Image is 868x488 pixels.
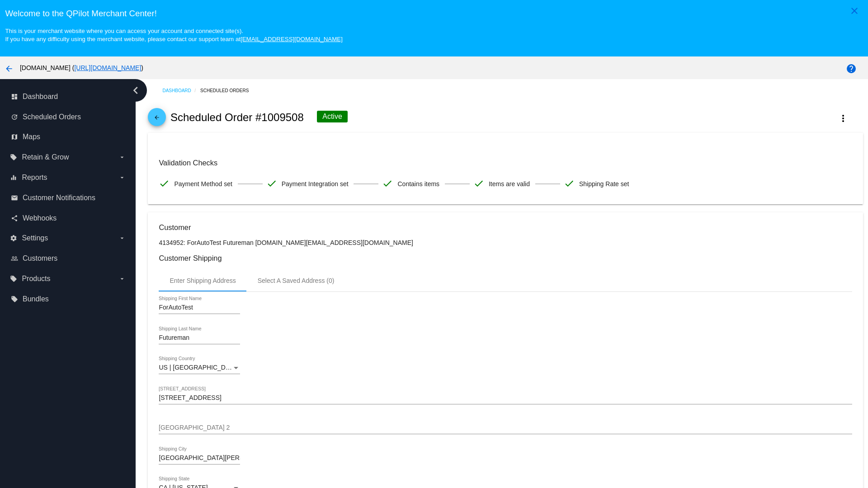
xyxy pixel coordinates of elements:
[849,5,860,16] mat-icon: close
[74,64,141,71] a: [URL][DOMAIN_NAME]
[258,277,335,284] div: Select A Saved Address (0)
[11,113,18,121] i: update
[564,178,575,189] mat-icon: check
[4,63,14,74] mat-icon: arrow_back
[23,113,81,121] span: Scheduled Orders
[282,174,349,193] span: Payment Integration set
[266,178,277,189] mat-icon: check
[489,174,530,193] span: Items are valid
[23,133,40,141] span: Maps
[200,84,257,98] a: Scheduled Orders
[11,255,18,262] i: people_outline
[11,133,18,141] i: map
[23,214,57,222] span: Webhooks
[162,84,200,98] a: Dashboard
[170,111,304,124] h2: Scheduled Order #1009508
[118,174,126,181] i: arrow_drop_down
[23,194,95,202] span: Customer Notifications
[11,130,126,144] a: map Maps
[159,178,170,189] mat-icon: check
[22,234,48,242] span: Settings
[10,154,17,161] i: local_offer
[159,364,240,371] mat-select: Shipping Country
[11,211,126,225] a: share Webhooks
[170,277,236,284] div: Enter Shipping Address
[159,223,852,232] h3: Customer
[159,394,852,402] input: Shipping Street 1
[22,275,50,283] span: Products
[11,251,126,266] a: people_outline Customers
[5,9,863,19] h3: Welcome to the QPilot Merchant Center!
[397,174,439,193] span: Contains items
[10,235,17,242] i: settings
[159,239,852,246] p: 4134952: ForAutoTest Futureman [DOMAIN_NAME][EMAIL_ADDRESS][DOMAIN_NAME]
[118,154,126,161] i: arrow_drop_down
[11,292,126,306] a: local_offer Bundles
[118,235,126,242] i: arrow_drop_down
[11,110,126,124] a: update Scheduled Orders
[20,64,143,71] span: [DOMAIN_NAME] ( )
[11,93,18,100] i: dashboard
[159,424,852,432] input: Shipping Street 2
[23,93,58,101] span: Dashboard
[151,114,162,125] mat-icon: arrow_back
[23,254,57,263] span: Customers
[241,36,343,42] a: [EMAIL_ADDRESS][DOMAIN_NAME]
[11,191,126,205] a: email Customer Notifications
[11,296,18,303] i: local_offer
[23,295,49,303] span: Bundles
[382,178,393,189] mat-icon: check
[10,275,17,282] i: local_offer
[159,455,240,462] input: Shipping City
[11,194,18,202] i: email
[317,111,348,122] div: Active
[159,304,240,311] input: Shipping First Name
[128,83,143,98] i: chevron_left
[159,159,852,167] h3: Validation Checks
[174,174,232,193] span: Payment Method set
[22,174,47,182] span: Reports
[159,254,852,263] h3: Customer Shipping
[838,113,849,124] mat-icon: more_vert
[846,63,857,74] mat-icon: help
[22,153,69,161] span: Retain & Grow
[159,364,239,371] span: US | [GEOGRAPHIC_DATA]
[579,174,629,193] span: Shipping Rate set
[11,89,126,104] a: dashboard Dashboard
[11,215,18,222] i: share
[10,174,17,181] i: equalizer
[118,275,126,282] i: arrow_drop_down
[5,28,342,42] small: This is your merchant website where you can access your account and connected site(s). If you hav...
[159,334,240,342] input: Shipping Last Name
[473,178,484,189] mat-icon: check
